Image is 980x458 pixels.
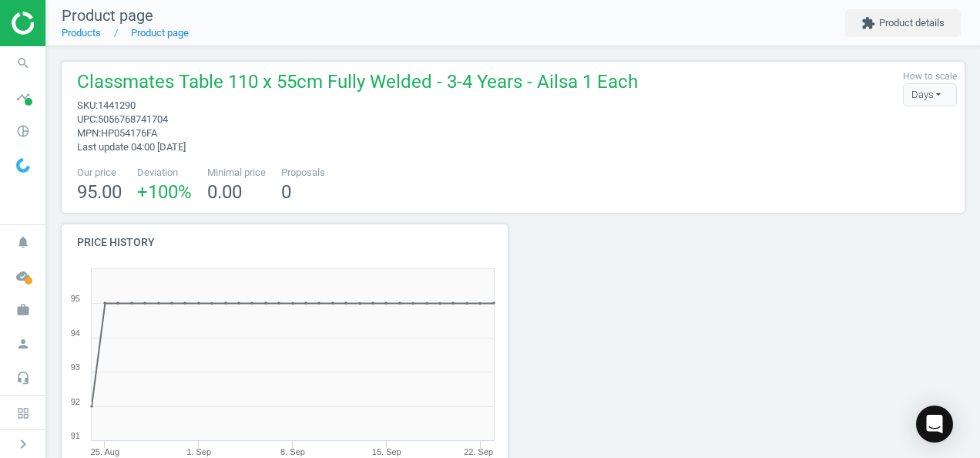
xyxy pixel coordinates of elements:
[101,127,157,139] span: HP054176FA
[137,181,192,203] span: +100 %
[845,9,961,37] button: extensionProduct details
[77,127,101,139] span: mpn :
[77,113,98,125] span: upc :
[71,431,80,440] text: 91
[8,363,38,392] i: headset_mic
[8,116,38,146] i: pie_chart_outlined
[91,447,119,456] tspan: 25. Aug
[207,166,266,180] span: Minimal price
[62,224,508,261] h4: Price history
[8,295,38,325] i: work
[77,141,186,153] span: Last update 04:00 [DATE]
[71,362,80,372] text: 93
[8,329,38,359] i: person
[4,434,42,454] button: chevron_right
[903,83,957,106] div: Days
[861,16,875,30] i: extension
[464,447,493,456] tspan: 22. Sep
[14,435,32,453] i: chevron_right
[280,447,305,456] tspan: 8. Sep
[916,406,953,443] div: Open Intercom Messenger
[71,294,80,303] text: 95
[281,181,291,203] span: 0
[137,166,192,180] span: Deviation
[98,99,136,111] span: 1441290
[8,227,38,257] i: notifications
[8,49,38,78] i: search
[98,113,168,125] span: 5056768741704
[16,158,30,173] img: wGWNvw8QSZomAAAAABJRU5ErkJggg==
[8,261,38,291] i: cloud_done
[131,27,189,39] a: Product page
[62,27,101,39] a: Products
[62,6,153,25] span: Product page
[77,69,638,99] span: Classmates Table 110 x 55cm Fully Welded - 3-4 Years - Ailsa 1 Each
[186,447,211,456] tspan: 1. Sep
[12,12,121,35] img: ajHJNr6hYgQAAAAASUVORK5CYII=
[903,70,957,83] label: How to scale
[77,99,98,111] span: sku :
[372,447,401,456] tspan: 15. Sep
[77,181,122,203] span: 95.00
[77,166,122,180] span: Our price
[71,328,80,338] text: 94
[207,181,242,203] span: 0.00
[71,397,80,406] text: 92
[281,166,325,180] span: Proposals
[8,83,38,112] i: timeline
